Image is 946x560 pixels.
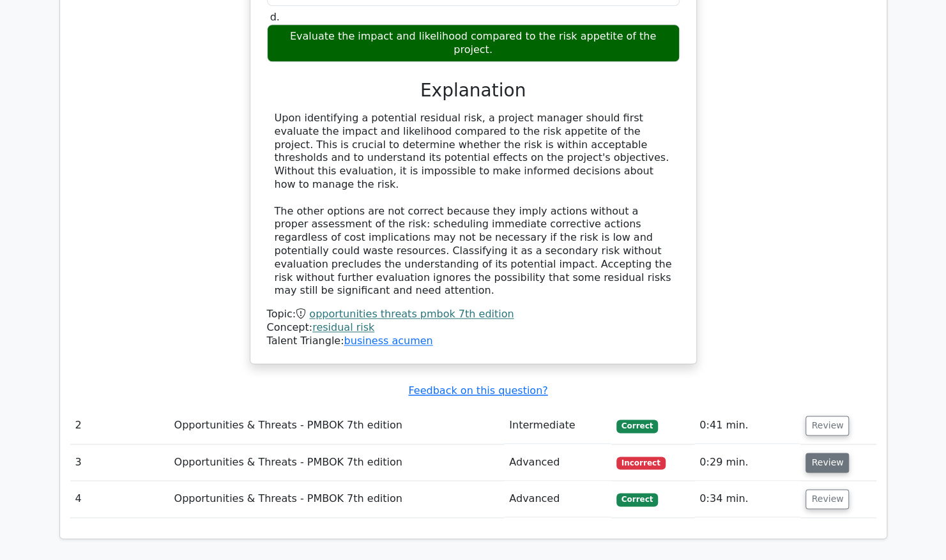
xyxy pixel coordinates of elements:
div: Evaluate the impact and likelihood compared to the risk appetite of the project. [267,24,680,63]
td: 3 [70,444,169,481]
button: Review [805,416,849,435]
h3: Explanation [275,80,672,102]
td: Opportunities & Threats - PMBOK 7th edition [169,481,505,517]
span: Correct [616,420,658,432]
td: 4 [70,481,169,517]
td: Intermediate [504,407,611,444]
td: 0:34 min. [694,481,800,517]
td: Opportunities & Threats - PMBOK 7th edition [169,444,505,481]
button: Review [805,489,849,509]
a: opportunities threats pmbok 7th edition [309,308,514,320]
a: Feedback on this question? [408,384,547,397]
div: Topic: [267,308,680,321]
td: Advanced [504,444,611,481]
td: Opportunities & Threats - PMBOK 7th edition [169,407,505,444]
div: Talent Triangle: [267,308,680,347]
a: business acumen [344,335,432,347]
td: 0:41 min. [694,407,800,444]
span: d. [270,11,280,23]
td: 2 [70,407,169,444]
span: Incorrect [616,457,666,469]
span: Correct [616,493,658,506]
td: Advanced [504,481,611,517]
td: 0:29 min. [694,444,800,481]
div: Upon identifying a potential residual risk, a project manager should first evaluate the impact an... [275,112,672,298]
button: Review [805,453,849,473]
a: residual risk [312,321,374,333]
div: Concept: [267,321,680,335]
